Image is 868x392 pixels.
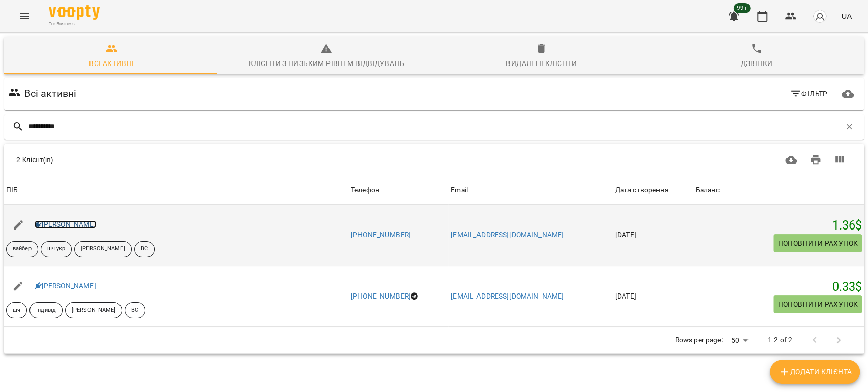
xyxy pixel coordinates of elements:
[790,88,828,100] span: Фільтр
[696,218,862,234] h5: 1.36 $
[351,184,379,197] div: Sort
[615,184,691,197] span: Дата створення
[451,231,564,239] a: [EMAIL_ADDRESS][DOMAIN_NAME]
[351,292,411,300] a: [PHONE_NUMBER]
[727,333,751,348] div: 50
[740,57,772,70] div: Дзвінки
[49,21,100,27] span: For Business
[29,302,63,318] div: Індивід
[837,7,856,25] button: UA
[49,5,100,20] img: Voopty Logo
[779,148,803,172] button: Завантажити CSV
[773,234,862,252] button: Поповнити рахунок
[734,3,751,13] span: 99+
[451,184,468,197] div: Sort
[249,57,404,70] div: Клієнти з низьким рівнем відвідувань
[81,245,125,253] p: [PERSON_NAME]
[351,184,379,197] div: Телефон
[696,184,862,197] span: Баланс
[6,184,18,197] div: Sort
[74,241,131,257] div: [PERSON_NAME]
[451,184,611,197] span: Email
[13,245,32,253] p: вайбер
[770,360,860,384] button: Додати клієнта
[506,57,577,70] div: Видалені клієнти
[89,57,134,70] div: Всі активні
[72,306,115,315] p: [PERSON_NAME]
[47,245,66,253] p: шч укр
[451,292,564,300] a: [EMAIL_ADDRESS][DOMAIN_NAME]
[4,144,864,176] div: Table Toolbar
[65,302,122,318] div: [PERSON_NAME]
[786,85,832,103] button: Фільтр
[125,302,145,318] div: ВС
[12,4,37,28] button: Menu
[841,11,852,21] span: UA
[827,148,852,172] button: Вигляд колонок
[615,184,668,197] div: Дата створення
[35,220,96,228] a: [PERSON_NAME]
[696,184,720,197] div: Sort
[41,241,72,257] div: шч укр
[35,282,96,290] a: [PERSON_NAME]
[777,237,858,249] span: Поповнити рахунок
[813,9,827,23] img: avatar_s.png
[675,335,723,345] p: Rows per page:
[451,184,468,197] div: Email
[613,266,693,327] td: [DATE]
[24,86,77,102] h6: Всі активні
[351,184,446,197] span: Телефон
[141,245,148,253] p: ВС
[6,302,27,318] div: шч
[134,241,155,257] div: ВС
[16,155,416,165] div: 2 Клієнт(ів)
[613,205,693,266] td: [DATE]
[351,231,411,239] a: [PHONE_NUMBER]
[768,335,792,345] p: 1-2 of 2
[6,184,18,197] div: ПІБ
[6,241,38,257] div: вайбер
[6,184,347,197] span: ПІБ
[778,366,852,378] span: Додати клієнта
[13,306,20,315] p: шч
[803,148,828,172] button: Друк
[36,306,56,315] p: Індивід
[773,295,862,313] button: Поповнити рахунок
[777,298,858,310] span: Поповнити рахунок
[131,306,138,315] p: ВС
[696,184,720,197] div: Баланс
[696,279,862,295] h5: 0.33 $
[615,184,668,197] div: Sort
